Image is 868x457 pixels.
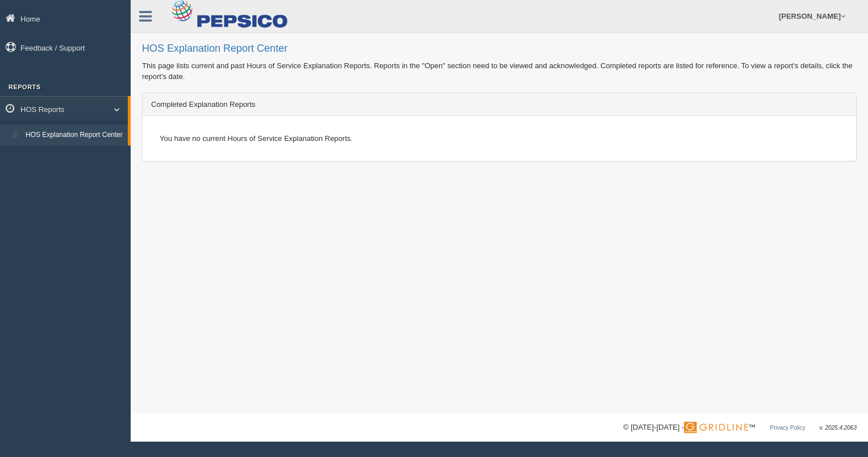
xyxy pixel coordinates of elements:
[142,43,857,55] h2: HOS Explanation Report Center
[143,93,856,116] div: Completed Explanation Reports
[770,425,805,431] a: Privacy Policy
[820,425,857,431] span: v. 2025.4.2063
[684,422,748,433] img: Gridline
[151,124,848,152] div: You have no current Hours of Service Explanation Reports.
[623,422,857,434] div: © [DATE]-[DATE] - ™
[20,125,128,146] a: HOS Explanation Report Center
